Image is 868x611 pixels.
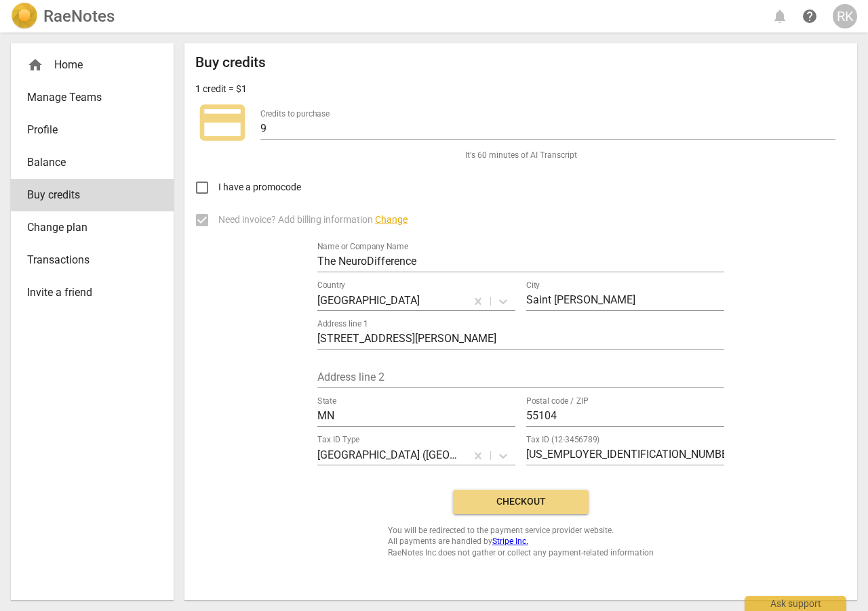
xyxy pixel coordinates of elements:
[317,243,408,251] label: Name or Company Name
[218,180,301,194] span: I have a promocode
[317,397,336,405] label: State
[11,244,174,276] a: Transactions
[218,213,408,227] span: Need invoice? Add billing information
[526,281,540,289] label: City
[317,436,359,444] label: Tax ID Type
[453,490,589,514] button: Checkout
[802,8,818,24] span: help
[317,293,420,308] p: United States
[195,54,266,71] h2: Buy credits
[195,96,250,150] span: credit_card
[27,285,146,301] span: Invite a friend
[27,187,146,203] span: Buy credits
[317,320,368,328] label: Address line 1
[317,447,460,463] p: United States (United States EIN)
[388,525,654,559] span: You will be redirected to the payment service provider website. All payments are handled by RaeNo...
[11,146,174,179] a: Balance
[11,81,174,114] a: Manage Teams
[27,122,146,138] span: Profile
[27,219,146,236] span: Change plan
[375,214,408,225] span: Change
[526,446,724,465] input: 12-3456789
[27,154,146,171] span: Balance
[11,114,174,146] a: Profile
[27,57,146,73] div: Home
[11,211,174,244] a: Change plan
[11,49,174,81] div: Home
[833,4,857,28] button: RK
[11,179,174,211] a: Buy credits
[27,89,146,106] span: Manage Teams
[464,495,578,509] span: Checkout
[27,252,146,268] span: Transactions
[465,150,577,161] span: It's 60 minutes of AI Transcript
[27,57,43,73] span: home
[317,281,345,289] label: Country
[260,110,330,118] label: Credits to purchase
[526,436,600,444] label: Tax ID (12-3456789)
[797,4,822,28] a: Help
[43,7,115,26] h2: RaeNotes
[492,536,528,546] a: Stripe Inc.
[11,3,38,30] img: Logo
[11,3,115,30] a: LogoRaeNotes
[195,82,247,96] p: 1 credit = $1
[526,397,589,405] label: Postal code / ZIP
[745,596,846,611] div: Ask support
[11,276,174,309] a: Invite a friend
